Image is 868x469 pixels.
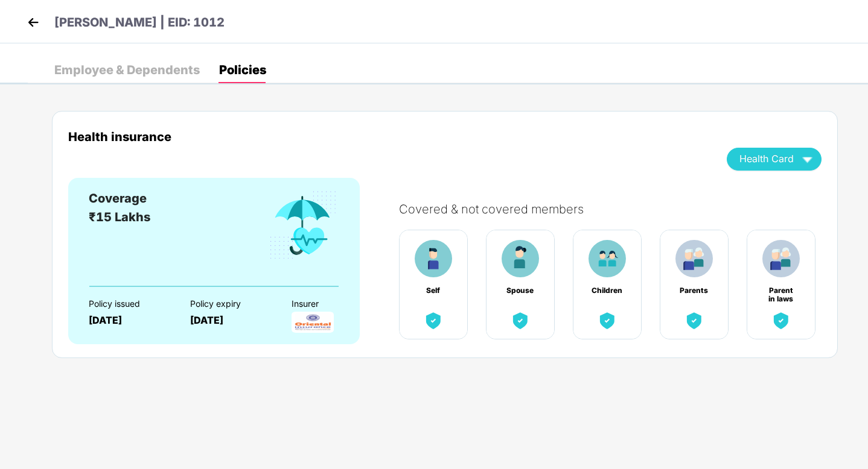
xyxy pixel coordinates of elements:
img: benefitCardImg [267,189,339,262]
img: benefitCardImg [770,310,792,332]
div: Self [418,286,449,295]
img: benefitCardImg [675,240,713,277]
div: Health insurance [68,130,709,143]
div: Children [592,286,623,295]
div: Employee & Dependents [54,64,200,76]
p: [PERSON_NAME] | EID: 1012 [54,13,225,32]
button: Health Card [727,148,822,171]
div: Parent in laws [765,286,797,295]
img: benefitCardImg [415,240,452,277]
div: Insurer [292,299,372,309]
span: ₹15 Lakhs [89,210,150,224]
img: benefitCardImg [423,310,444,332]
div: Parents [678,286,710,295]
div: Covered & not covered members [399,202,834,216]
div: Policy issued [89,299,169,309]
div: [DATE] [89,315,169,326]
img: wAAAAASUVORK5CYII= [797,148,818,169]
img: benefitCardImg [502,240,539,277]
div: Policy expiry [190,299,270,309]
img: benefitCardImg [762,240,800,277]
div: Coverage [89,189,150,208]
div: Policies [219,64,266,76]
img: back [24,13,42,31]
img: benefitCardImg [596,310,618,332]
span: Health Card [739,156,794,162]
img: benefitCardImg [589,240,626,277]
img: InsurerLogo [292,312,334,333]
img: benefitCardImg [683,310,705,332]
div: Spouse [505,286,536,295]
img: benefitCardImg [509,310,531,332]
div: [DATE] [190,315,270,326]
